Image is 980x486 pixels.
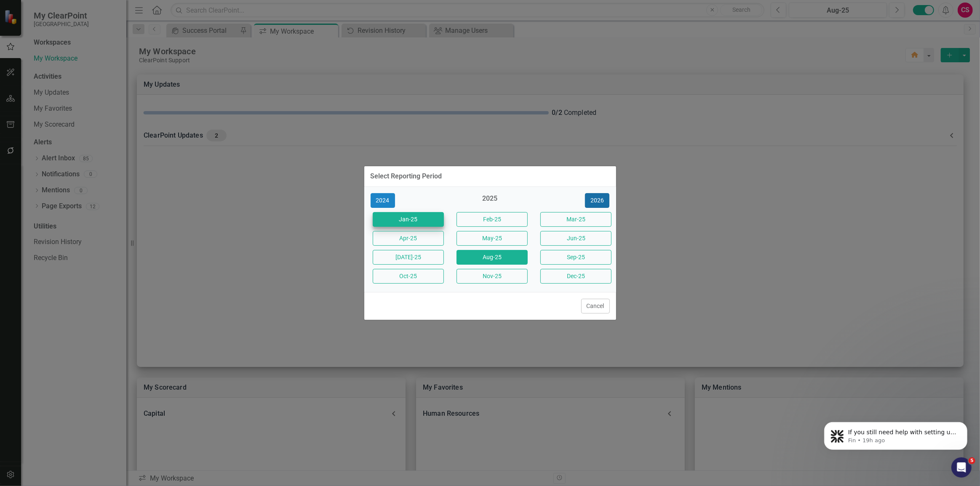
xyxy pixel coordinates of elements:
button: Feb-25 [457,212,528,227]
button: Oct-25 [373,269,444,284]
div: Select Reporting Period [371,173,442,180]
button: Sep-25 [540,250,611,265]
iframe: Intercom notifications message [812,404,980,463]
div: 2025 [454,194,526,208]
button: Mar-25 [540,212,611,227]
button: 2024 [371,193,395,208]
button: [DATE]-25 [373,250,444,265]
span: 5 [969,457,975,464]
button: Aug-25 [457,250,528,265]
button: Jan-25 [373,212,444,227]
span: If you still need help with setting up reverse evaluation or understanding the evaluation logic, ... [37,24,145,81]
button: Jun-25 [540,231,611,246]
button: Nov-25 [457,269,528,284]
iframe: Intercom live chat [951,457,972,478]
button: 2026 [585,193,609,208]
p: Message from Fin, sent 19h ago [37,32,145,40]
button: Apr-25 [373,231,444,246]
button: Dec-25 [540,269,611,284]
button: May-25 [457,231,528,246]
button: Cancel [581,299,610,313]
